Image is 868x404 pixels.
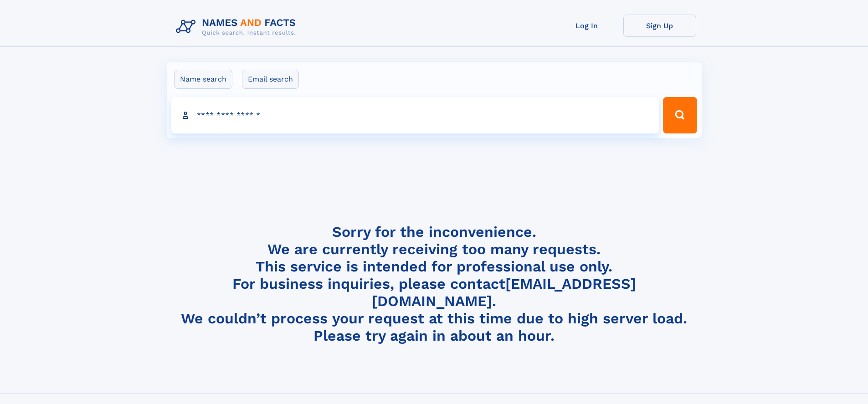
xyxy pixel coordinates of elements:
[372,275,636,310] a: [EMAIL_ADDRESS][DOMAIN_NAME]
[550,15,623,37] a: Log In
[172,223,696,345] h4: Sorry for the inconvenience. We are currently receiving too many requests. This service is intend...
[663,97,697,133] button: Search Button
[623,15,696,37] a: Sign Up
[171,97,659,133] input: search input
[174,70,232,89] label: Name search
[172,15,303,39] img: Logo Names and Facts
[242,70,299,89] label: Email search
